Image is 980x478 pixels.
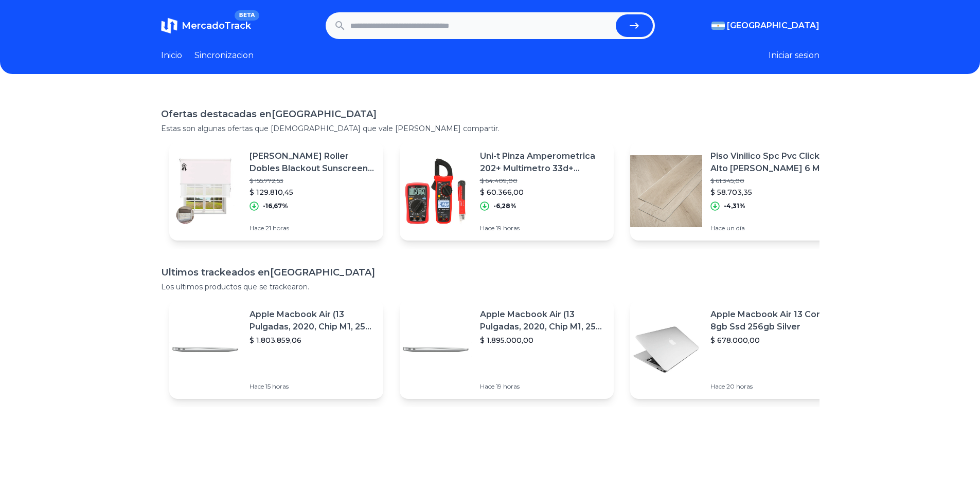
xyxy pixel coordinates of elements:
[630,314,702,385] img: Featured image
[250,382,375,391] p: Hace 15 horas
[161,123,819,134] p: Estas son algunas ofertas que [DEMOGRAPHIC_DATA] que vale [PERSON_NAME] compartir.
[724,202,745,210] p: -4,31%
[630,300,844,399] a: Featured imageApple Macbook Air 13 Core I5 8gb Ssd 256gb Silver$ 678.000,00Hace 20 horas
[480,224,605,232] p: Hace 19 horas
[769,49,819,62] button: Iniciar sesion
[250,335,375,345] p: $ 1.803.859,06
[161,265,819,280] h1: Ultimos trackeados en [GEOGRAPHIC_DATA]
[480,335,605,345] p: $ 1.895.000,00
[710,224,836,232] p: Hace un día
[480,382,605,391] p: Hace 19 horas
[250,308,375,333] p: Apple Macbook Air (13 Pulgadas, 2020, Chip M1, 256 Gb De Ssd, 8 Gb De Ram) - Plata
[263,202,288,210] p: -16,67%
[161,282,819,292] p: Los ultimos productos que se trackearon.
[169,155,241,227] img: Featured image
[182,20,251,31] span: MercadoTrack
[630,155,702,227] img: Featured image
[250,224,375,232] p: Hace 21 horas
[630,142,844,241] a: Featured imagePiso Vinilico Spc Pvc Click Alto [PERSON_NAME] 6 Mm Cajax1.73m2$ 61.345,00$ 58.703,...
[480,177,605,185] p: $ 64.409,00
[235,10,259,21] span: BETA
[161,17,251,34] a: MercadoTrackBETA
[169,314,241,385] img: Featured image
[710,150,836,175] p: Piso Vinilico Spc Pvc Click Alto [PERSON_NAME] 6 Mm Cajax1.73m2
[710,177,836,185] p: $ 61.345,00
[480,187,605,197] p: $ 60.366,00
[161,107,819,121] h1: Ofertas destacadas en [GEOGRAPHIC_DATA]
[400,314,472,385] img: Featured image
[169,142,383,241] a: Featured image[PERSON_NAME] Roller Dobles Blackout Sunscreen Ancho 150x100 Alto$ 155.772,53$ 129....
[400,300,614,399] a: Featured imageApple Macbook Air (13 Pulgadas, 2020, Chip M1, 256 Gb De Ssd, 8 Gb De Ram) - Plata$...
[710,382,836,391] p: Hace 20 horas
[161,17,177,34] img: MercadoTrack
[480,308,605,333] p: Apple Macbook Air (13 Pulgadas, 2020, Chip M1, 256 Gb De Ssd, 8 Gb De Ram) - Plata
[710,335,836,345] p: $ 678.000,00
[194,49,254,62] a: Sincronizacion
[480,150,605,175] p: Uni-t Pinza Amperometrica 202+ Multimetro 33d+ Detector 12d
[250,150,375,175] p: [PERSON_NAME] Roller Dobles Blackout Sunscreen Ancho 150x100 Alto
[710,187,836,197] p: $ 58.703,35
[161,49,182,62] a: Inicio
[400,155,472,227] img: Featured image
[250,187,375,197] p: $ 129.810,45
[400,142,614,241] a: Featured imageUni-t Pinza Amperometrica 202+ Multimetro 33d+ Detector 12d$ 64.409,00$ 60.366,00-6...
[169,300,383,399] a: Featured imageApple Macbook Air (13 Pulgadas, 2020, Chip M1, 256 Gb De Ssd, 8 Gb De Ram) - Plata$...
[711,20,819,32] button: [GEOGRAPHIC_DATA]
[493,202,516,210] p: -6,28%
[250,177,375,185] p: $ 155.772,53
[711,22,725,30] img: Argentina
[710,308,836,333] p: Apple Macbook Air 13 Core I5 8gb Ssd 256gb Silver
[727,20,819,32] span: [GEOGRAPHIC_DATA]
